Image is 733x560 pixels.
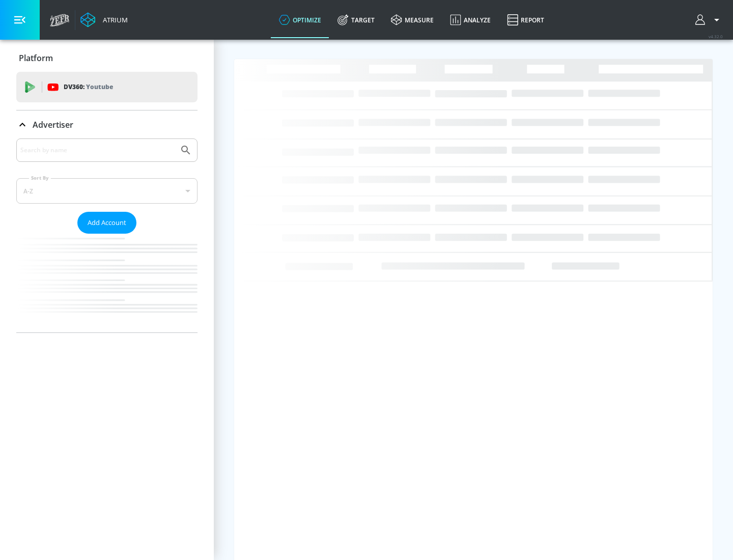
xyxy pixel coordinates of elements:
[16,110,198,139] div: Advertiser
[20,144,175,157] input: Search by name
[86,81,113,92] p: Youtube
[499,2,552,38] a: Report
[80,12,128,27] a: Atrium
[16,234,198,332] nav: list of Advertiser
[29,175,51,181] label: Sort By
[329,2,383,38] a: Target
[99,15,128,24] div: Atrium
[383,2,442,38] a: measure
[16,178,198,204] div: A-Z
[77,212,136,234] button: Add Account
[19,52,53,64] p: Platform
[271,2,329,38] a: optimize
[709,34,723,39] span: v 4.32.0
[16,138,198,332] div: Advertiser
[64,81,113,93] p: DV360:
[88,217,126,229] span: Add Account
[33,119,73,130] p: Advertiser
[442,2,499,38] a: Analyze
[16,72,198,102] div: DV360: Youtube
[16,44,198,72] div: Platform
